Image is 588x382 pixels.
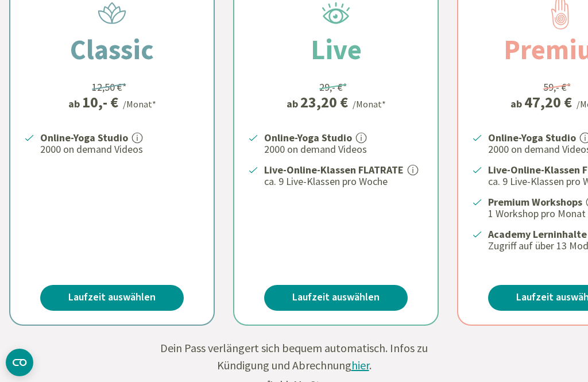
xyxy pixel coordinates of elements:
strong: Online-Yoga Studio [264,131,352,144]
a: Laufzeit auswählen [40,285,184,311]
h2: Live [283,29,389,70]
span: ab [68,96,82,111]
strong: Premium Workshops [488,195,582,209]
button: CMP-Widget öffnen [6,349,33,376]
div: 10,- € [82,95,118,110]
p: 2000 on demand Videos [40,142,200,156]
div: 47,20 € [524,95,572,110]
strong: Live-Online-Klassen FLATRATE [264,163,404,176]
div: 12,50 €* [92,79,127,95]
a: Laufzeit auswählen [264,285,408,311]
p: 2000 on demand Videos [264,142,424,156]
div: /Monat* [353,97,386,111]
div: 59,- €* [543,79,571,95]
span: hier [351,358,369,372]
p: ca. 9 Live-Klassen pro Woche [264,175,424,188]
span: ab [510,96,524,111]
strong: Online-Yoga Studio [488,131,576,144]
div: 29,- €* [319,79,347,95]
div: 23,20 € [300,95,348,110]
h2: Classic [42,29,181,70]
span: ab [287,96,300,111]
div: /Monat* [123,97,156,111]
strong: Online-Yoga Studio [40,131,128,144]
